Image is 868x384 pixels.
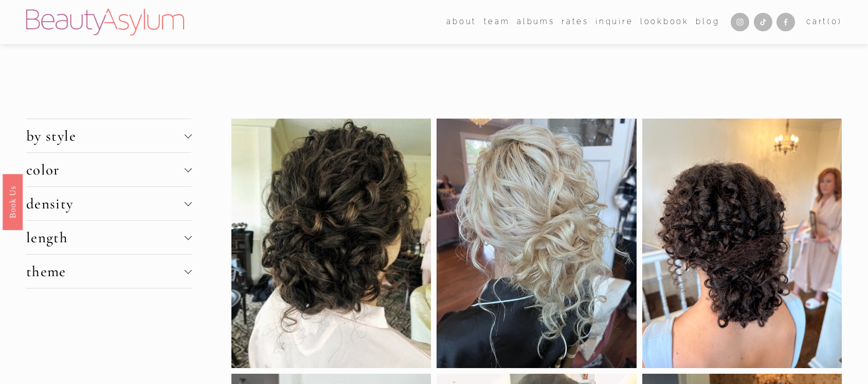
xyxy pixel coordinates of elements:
span: density [26,195,185,213]
span: color [26,161,185,179]
a: Blog [696,14,719,30]
a: albums [517,14,554,30]
span: team [484,15,510,29]
a: Instagram [731,13,749,31]
span: length [26,228,185,246]
a: Inquire [595,14,633,30]
a: TikTok [754,13,772,31]
a: Cart(0) [806,15,842,29]
button: by style [26,119,192,152]
button: theme [26,255,192,288]
a: Lookbook [640,14,689,30]
span: about [446,15,477,29]
span: by style [26,127,185,145]
button: color [26,153,192,186]
button: density [26,187,192,220]
a: folder dropdown [446,14,477,30]
a: folder dropdown [484,14,510,30]
span: ( ) [827,17,842,26]
img: Beauty Asylum | Bridal Hair &amp; Makeup Charlotte &amp; Atlanta [26,9,184,35]
a: Rates [562,14,589,30]
a: Facebook [776,13,795,31]
button: length [26,221,192,254]
span: 0 [831,17,838,26]
span: theme [26,262,185,280]
a: Book Us [3,174,23,230]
